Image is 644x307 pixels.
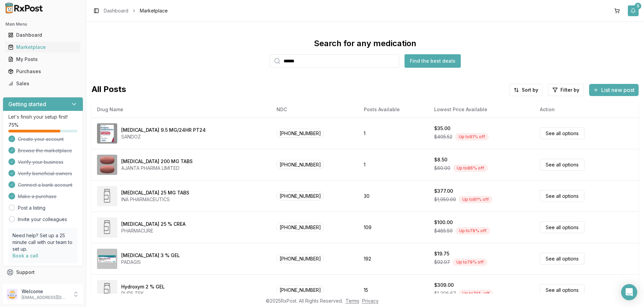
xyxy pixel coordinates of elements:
[434,219,453,226] div: $100.00
[358,118,429,149] td: 1
[540,253,584,265] a: See all options
[121,196,189,203] div: INA PHARMACEUTICS
[3,278,83,290] button: Feedback
[429,101,535,118] th: Lowest Price Available
[121,133,206,140] div: SANDOZ
[453,164,488,172] div: Up to 86 % off
[509,84,543,96] button: Sort by
[121,283,165,290] div: Hydroxym 2 % GEL
[589,84,639,96] button: List new post
[97,249,117,269] img: Diclofenac Sodium 3 % GEL
[140,7,168,14] span: Marketplace
[271,101,359,118] th: NDC
[121,259,180,266] div: PADAGIS
[453,258,487,266] div: Up to 79 % off
[18,182,72,188] span: Connect a bank account
[121,189,189,196] div: [MEDICAL_DATA] 25 MG TABS
[434,196,456,203] span: $1,950.00
[358,149,429,180] td: 1
[18,216,67,223] a: Invite your colleagues
[16,281,39,288] span: Feedback
[621,284,637,300] div: Open Intercom Messenger
[3,78,83,89] button: Sales
[97,155,117,175] img: Entacapone 200 MG TABS
[22,288,68,295] p: Welcome
[5,41,80,53] a: Marketplace
[3,30,83,40] button: Dashboard
[455,227,490,235] div: Up to 79 % off
[540,221,584,233] a: See all options
[3,42,83,53] button: Marketplace
[8,68,78,75] div: Purchases
[434,165,450,172] span: $60.00
[121,165,193,172] div: AJANTA PHARMA LIMITED
[18,136,64,143] span: Create your account
[346,298,359,304] a: Terms
[5,29,80,41] a: Dashboard
[358,243,429,274] td: 192
[628,5,639,16] button: 5
[434,282,454,288] div: $309.00
[121,158,193,165] div: [MEDICAL_DATA] 200 MG TABS
[22,295,68,300] p: [EMAIL_ADDRESS][DOMAIN_NAME]
[5,78,80,90] a: Sales
[589,87,639,94] a: List new post
[548,84,584,96] button: Filter by
[18,170,72,177] span: Verify beneficial owners
[8,44,78,51] div: Marketplace
[358,274,429,306] td: 15
[97,186,117,206] img: Diclofenac Potassium 25 MG TABS
[277,191,324,201] span: [PHONE_NUMBER]
[8,80,78,87] div: Sales
[434,290,456,297] span: $1,206.67
[5,53,80,65] a: My Posts
[8,56,78,63] div: My Posts
[434,133,452,140] span: $405.52
[18,159,63,165] span: Verify your business
[5,65,80,78] a: Purchases
[18,193,57,200] span: Make a purchase
[97,217,117,238] img: Methyl Salicylate 25 % CREA
[277,129,324,138] span: [PHONE_NUMBER]
[121,227,186,234] div: PHARMACURE
[121,127,206,133] div: [MEDICAL_DATA] 9.5 MG/24HR PT24
[92,84,126,96] span: All Posts
[434,156,447,163] div: $8.50
[560,87,579,93] span: Filter by
[121,290,165,297] div: PURE TEK
[5,22,80,27] h2: Main Menu
[635,3,641,9] div: 5
[104,7,168,14] nav: breadcrumb
[459,290,493,297] div: Up to 74 % off
[522,87,538,93] span: Sort by
[12,253,38,258] a: Book a call
[3,3,46,13] img: RxPost Logo
[7,289,18,300] img: User avatar
[362,298,379,304] a: Privacy
[434,250,449,257] div: $19.75
[434,188,453,194] div: $377.00
[405,54,461,68] button: Find the best deals
[459,196,492,203] div: Up to 81 % off
[121,221,186,227] div: [MEDICAL_DATA] 25 % CREA
[277,254,324,263] span: [PHONE_NUMBER]
[97,123,117,144] img: Rivastigmine 9.5 MG/24HR PT24
[540,284,584,296] a: See all options
[277,285,324,295] span: [PHONE_NUMBER]
[3,54,83,65] button: My Posts
[18,147,72,154] span: Browse the marketplace
[97,280,117,300] img: Hydroxym 2 % GEL
[434,125,450,132] div: $35.00
[455,133,489,141] div: Up to 91 % off
[314,38,416,49] div: Search for any medication
[540,127,584,139] a: See all options
[277,160,324,169] span: [PHONE_NUMBER]
[358,180,429,212] td: 30
[358,212,429,243] td: 109
[358,101,429,118] th: Posts Available
[434,227,453,234] span: $485.50
[277,223,324,232] span: [PHONE_NUMBER]
[92,101,271,118] th: Drug Name
[8,122,19,128] span: 75 %
[601,86,635,94] span: List new post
